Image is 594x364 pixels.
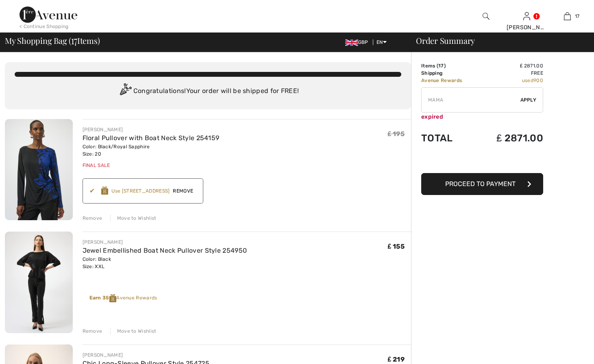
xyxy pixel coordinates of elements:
div: Remove [83,214,102,222]
img: search the website [483,11,490,21]
span: EN [376,39,387,45]
td: Free [478,69,543,77]
img: Congratulation2.svg [117,83,133,100]
iframe: PayPal [421,152,543,170]
div: [PERSON_NAME] [83,238,247,246]
div: Avenue Rewards [89,294,157,302]
span: GBP [345,39,372,45]
span: 900 [533,78,543,83]
img: UK Pound [345,39,358,46]
div: Use [STREET_ADDRESS] [111,187,170,195]
a: Sign In [523,12,530,20]
div: < Continue Shopping [20,23,69,30]
a: Floral Pullover with Boat Neck Style 254159 [83,134,220,142]
img: 1ère Avenue [20,6,77,23]
div: Congratulations! Your order will be shipped for FREE! [15,83,401,100]
td: Total [421,124,478,152]
a: 17 [547,11,587,21]
td: used [478,77,543,84]
strong: Earn 35 [89,295,117,301]
span: ₤ 155 [388,243,405,250]
div: Color: Black/Royal Sapphire Size: 20 [83,143,220,158]
a: Jewel Embellished Boat Neck Pullover Style 254950 [83,247,247,254]
td: ₤ 2871.00 [478,124,543,152]
img: My Info [523,11,530,21]
td: Avenue Rewards [421,77,478,84]
span: Apply [520,96,537,104]
span: ₤ 219 [388,355,405,363]
span: 17 [71,35,77,45]
img: Jewel Embellished Boat Neck Pullover Style 254950 [5,232,73,333]
div: expired [421,113,543,121]
span: Remove [170,187,196,195]
span: 17 [575,13,580,20]
div: Order Summary [406,37,589,45]
img: Floral Pullover with Boat Neck Style 254159 [5,119,73,220]
img: Reward-Logo.svg [101,186,109,195]
div: Final Sale [83,162,220,169]
div: [PERSON_NAME] [83,126,220,133]
span: My Shopping Bag ( Items) [5,37,100,45]
div: ✔ [89,186,101,196]
img: My Bag [564,11,571,21]
div: Color: Black Size: XXL [83,256,247,270]
span: Proceed to Payment [445,180,516,188]
div: [PERSON_NAME] [507,23,546,32]
div: Remove [83,327,102,335]
button: Proceed to Payment [421,173,543,195]
div: Move to Wishlist [110,214,157,222]
div: Move to Wishlist [110,327,157,335]
td: Items ( ) [421,62,478,69]
div: [PERSON_NAME] [83,351,209,359]
td: Shipping [421,69,478,77]
span: 17 [438,63,444,69]
img: Reward-Logo.svg [109,294,117,302]
input: Promo code [422,88,520,112]
td: ₤ 2871.00 [478,62,543,69]
span: ₤ 195 [388,130,405,138]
